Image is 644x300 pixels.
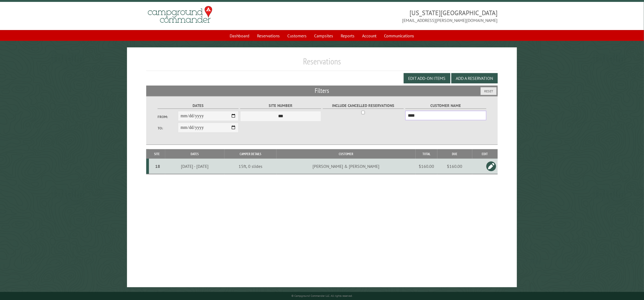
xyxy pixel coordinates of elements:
a: Reservations [254,31,283,41]
button: Edit Add-on Items [404,73,450,83]
button: Reset [481,87,497,95]
small: © Campground Commander LLC. All rights reserved. [291,294,353,298]
a: Campsites [311,31,337,41]
th: Edit [472,149,498,159]
a: Customers [284,31,310,41]
td: $160.00 [437,159,472,174]
th: Camper Details [225,149,276,159]
label: To: [158,126,178,131]
label: Site Number [240,103,321,109]
td: [PERSON_NAME] & [PERSON_NAME] [277,159,416,174]
label: From: [158,114,178,119]
div: [DATE] - [DATE] [166,164,224,169]
img: Campground Commander [146,4,214,25]
th: Due [437,149,472,159]
th: Dates [165,149,225,159]
a: Account [359,31,380,41]
a: Communications [381,31,418,41]
h1: Reservations [146,56,497,71]
button: Add a Reservation [451,73,498,83]
div: 18 [151,164,164,169]
label: Dates [158,103,239,109]
label: Customer Name [405,103,486,109]
h2: Filters [146,86,497,96]
th: Customer [277,149,416,159]
a: Dashboard [227,31,253,41]
label: Include Cancelled Reservations [323,103,404,109]
th: Total [416,149,437,159]
th: Site [149,149,165,159]
span: [US_STATE][GEOGRAPHIC_DATA] [EMAIL_ADDRESS][PERSON_NAME][DOMAIN_NAME] [322,8,498,24]
a: Reports [338,31,358,41]
td: $160.00 [416,159,437,174]
td: 15ft, 0 slides [225,159,276,174]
